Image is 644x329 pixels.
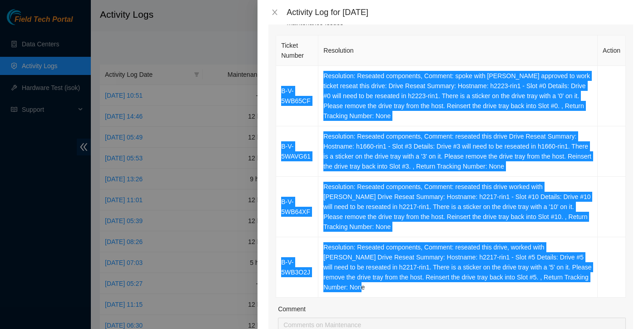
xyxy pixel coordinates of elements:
td: Resolution: Reseated components, Comment: spoke with [PERSON_NAME] approved to work ticket reseat... [318,66,598,126]
label: Comment [278,304,306,314]
th: Resolution [318,35,598,66]
td: Resolution: Reseated components, Comment: reseated this drive worked with [PERSON_NAME] Drive Res... [318,177,598,237]
a: B-V-5WB65CF [281,87,311,105]
td: Resolution: Reseated components, Comment: reseated this drive, worked with [PERSON_NAME] Drive Re... [318,237,598,298]
div: Activity Log for [DATE] [287,7,633,17]
a: B-V-5WB64XF [281,198,310,215]
a: B-V-5WAVG61 [281,143,311,160]
button: Close [268,8,281,17]
a: B-V-5WB3O2J [281,259,310,276]
th: Ticket Number [276,35,318,66]
th: Action [598,35,626,66]
td: Resolution: Reseated components, Comment: reseated this drive Drive Reseat Summary: Hostname: h16... [318,126,598,177]
span: close [271,9,278,16]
